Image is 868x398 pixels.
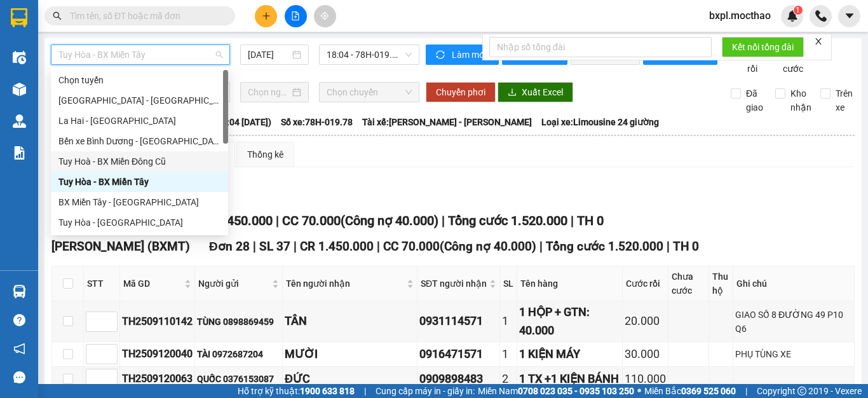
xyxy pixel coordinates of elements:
[13,343,25,355] span: notification
[417,367,500,392] td: 0909898483
[623,266,668,301] th: Cước rồi
[294,239,297,254] span: |
[417,301,500,342] td: 0931114571
[84,266,120,301] th: STT
[285,345,415,363] div: MƯỜI
[419,370,498,388] div: 0909898483
[502,370,515,388] div: 2
[426,82,496,102] button: Chuyển phơi
[51,151,228,172] div: Tuy Hoà - BX Miền Đông Cũ
[58,216,220,230] div: Tuy Hòa - [GEOGRAPHIC_DATA]
[644,384,736,398] span: Miền Bắc
[541,115,659,129] span: Loại xe: Limousine 24 giường
[539,239,543,254] span: |
[452,48,489,62] span: Làm mới
[327,83,412,102] span: Chọn chuyến
[796,6,800,15] span: 1
[341,213,345,228] span: (
[519,345,620,363] div: 1 KIỆN MÁY
[519,370,620,388] div: 1 TX +1 KIỆN BÁNH
[58,175,220,189] div: Tuy Hòa - BX Miền Tây
[282,213,341,228] span: CC 70.000
[58,45,222,64] span: Tuy Hòa - BX Miền Tây
[196,213,273,228] span: CR 1.450.000
[377,239,380,254] span: |
[327,45,412,64] span: 18:04 - 78H-019.78
[625,312,666,330] div: 20.000
[667,239,670,254] span: |
[283,301,417,342] td: TÂN
[51,111,228,131] div: La Hai - Tuy Hòa
[122,313,193,329] div: TH2509110142
[732,40,794,54] span: Kết nối tổng đài
[625,345,666,363] div: 30.000
[238,384,355,398] span: Hỗ trợ kỹ thuật:
[797,387,806,395] span: copyright
[815,10,827,22] img: phone-icon
[286,277,404,291] span: Tên người nhận
[735,347,852,361] div: PHỤ TÙNG XE
[417,342,500,367] td: 0916471571
[51,90,228,111] div: Sài Gòn - Tuy Hòa
[283,367,417,392] td: ĐỨC
[637,388,641,394] span: ⚪️
[436,50,447,60] span: sync
[502,312,515,330] div: 1
[58,114,220,128] div: La Hai - [GEOGRAPHIC_DATA]
[320,11,329,20] span: aim
[844,10,855,22] span: caret-down
[419,312,498,330] div: 0931114571
[440,239,444,254] span: (
[502,345,515,363] div: 1
[11,8,27,27] img: logo-vxr
[681,386,736,396] strong: 0369 525 060
[120,342,195,367] td: TH2509120040
[123,277,182,291] span: Mã GD
[58,73,220,87] div: Chọn tuyến
[122,346,193,362] div: TH2509120040
[519,303,620,340] div: 1 HỘP + GTN: 40.000
[448,213,567,228] span: Tổng cước 1.520.000
[259,239,290,254] span: SL 37
[70,9,220,23] input: Tìm tên, số ĐT hoặc mã đơn
[376,384,475,398] span: Cung cấp máy in - giấy in:
[197,347,280,361] div: TÀI 0972687204
[58,195,220,209] div: BX Miền Tây - [GEOGRAPHIC_DATA]
[489,37,712,57] input: Nhập số tổng đài
[546,239,663,254] span: Tổng cước 1.520.000
[421,277,487,291] span: SĐT người nhận
[733,266,855,301] th: Ghi chú
[197,315,280,329] div: TÙNG 0898869459
[285,5,307,27] button: file-add
[735,308,852,336] div: GIAO SỐ 8 ĐƯỜNG 49 P10 Q6
[51,70,228,90] div: Chọn tuyến
[13,314,25,326] span: question-circle
[831,86,858,114] span: Trên xe
[120,301,195,342] td: TH2509110142
[571,213,574,228] span: |
[51,172,228,192] div: Tuy Hòa - BX Miền Tây
[262,11,271,20] span: plus
[362,115,532,129] span: Tài xế: [PERSON_NAME] - [PERSON_NAME]
[58,93,220,107] div: [GEOGRAPHIC_DATA] - [GEOGRAPHIC_DATA]
[314,5,336,27] button: aim
[13,146,26,160] img: solution-icon
[281,115,353,129] span: Số xe: 78H-019.78
[248,85,290,99] input: Chọn ngày
[51,192,228,212] div: BX Miền Tây - Tuy Hòa
[248,48,290,62] input: 12/09/2025
[787,10,798,22] img: icon-new-feature
[517,266,623,301] th: Tên hàng
[209,239,250,254] span: Đơn 28
[253,239,256,254] span: |
[699,8,781,24] span: bxpl.mocthao
[745,384,747,398] span: |
[291,11,300,20] span: file-add
[13,51,26,64] img: warehouse-icon
[283,342,417,367] td: MƯỜI
[285,370,415,388] div: ĐỨC
[383,239,440,254] span: CC 70.000
[51,131,228,151] div: Bến xe Bình Dương - Tuy Hoà (Hàng)
[500,266,517,301] th: SL
[300,239,374,254] span: CR 1.450.000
